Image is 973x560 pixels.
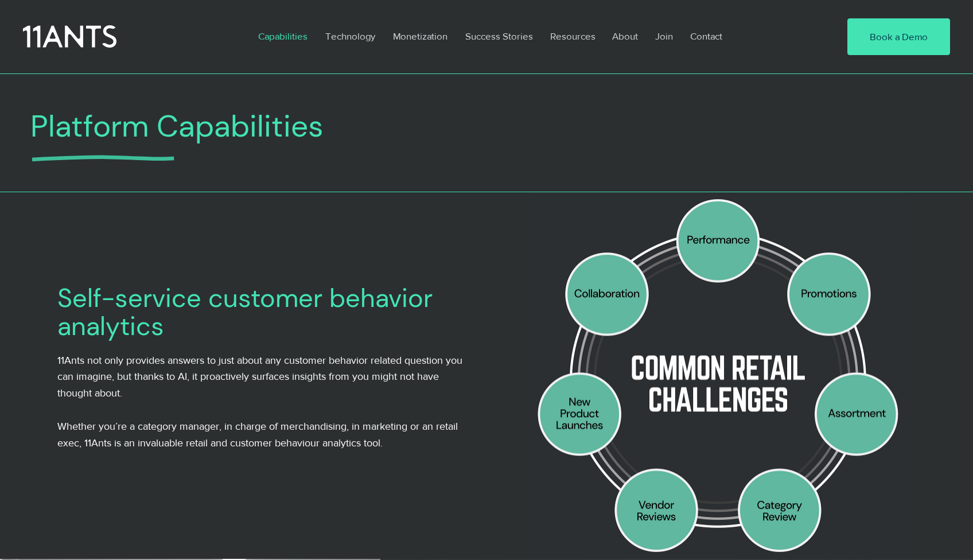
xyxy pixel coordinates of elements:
span: Self-service customer behavior analytics [57,281,433,344]
a: Monetization [384,23,457,49]
p: Monetization [387,23,453,49]
p: Capabilities [252,23,313,49]
a: Success Stories [457,23,542,49]
a: Technology [317,23,384,49]
span: Book a Demo [870,30,928,44]
p: About [606,23,644,49]
a: Capabilities [250,23,317,49]
a: About [604,23,647,49]
a: Resources [542,23,604,49]
span: Whether you’re a category manager, in charge of merchandising, in marketing or an retail exec, 11... [57,421,458,449]
p: Join [649,23,679,49]
a: Contact [682,23,732,49]
p: Success Stories [460,23,539,49]
a: Book a Demo [847,18,950,55]
span: 11Ants not only provides answers to just about any customer behavior related question you can ima... [57,355,462,399]
a: Join [647,23,682,49]
p: Technology [320,23,381,49]
p: Contact [684,23,728,49]
span: Platform Capabilities [30,106,324,146]
img: 11ants diagram_2x.png [507,192,929,559]
nav: Site [250,23,812,49]
p: Resources [544,23,601,49]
